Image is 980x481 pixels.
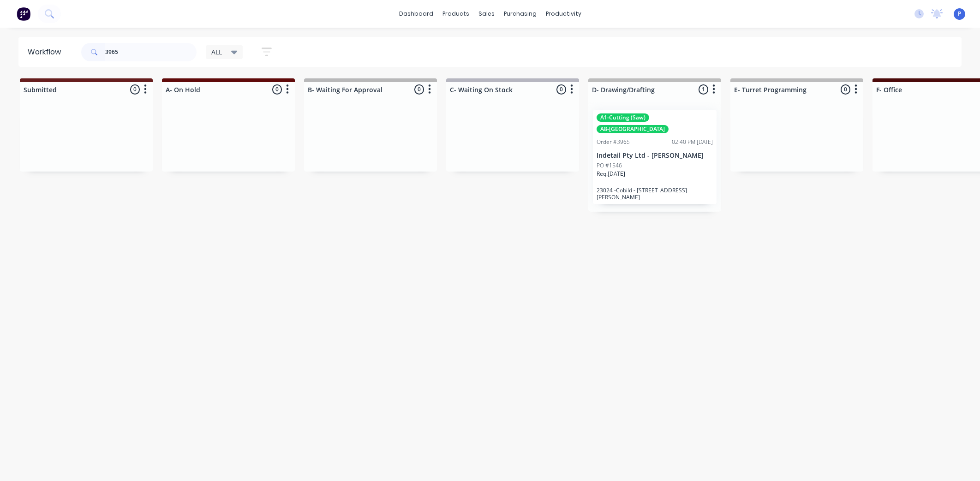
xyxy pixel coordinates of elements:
div: Order #3965 [597,138,630,146]
div: purchasing [499,7,541,21]
span: P [958,10,961,18]
div: A1-Cutting (Saw) [597,113,649,122]
p: PO #1546 [597,161,622,170]
p: 23024 -Cobild - [STREET_ADDRESS][PERSON_NAME] [597,187,713,201]
div: products [438,7,474,21]
span: ALL [211,47,222,57]
p: Indetail Pty Ltd - [PERSON_NAME] [597,152,713,160]
div: productivity [541,7,586,21]
div: A8-[GEOGRAPHIC_DATA] [597,125,669,133]
img: Factory [17,7,30,21]
div: A1-Cutting (Saw)A8-[GEOGRAPHIC_DATA]Order #396502:40 PM [DATE]Indetail Pty Ltd - [PERSON_NAME]PO ... [593,110,717,204]
div: sales [474,7,499,21]
div: 02:40 PM [DATE] [672,138,713,146]
a: dashboard [394,7,438,21]
p: Req. [DATE] [597,170,625,178]
input: Search for orders... [105,43,197,61]
div: Workflow [28,47,66,58]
